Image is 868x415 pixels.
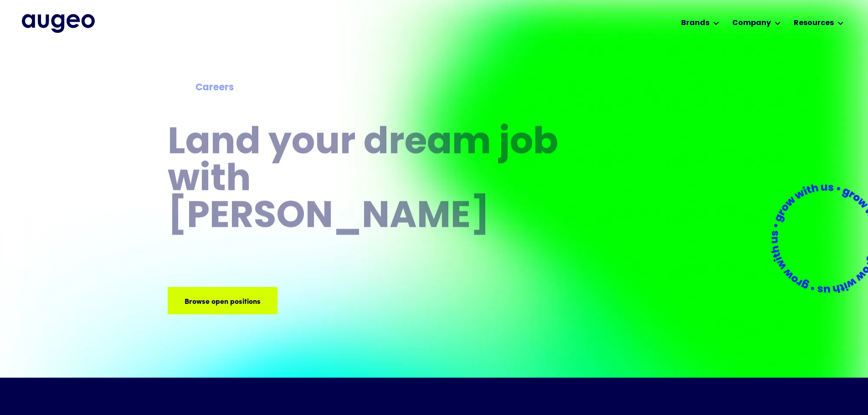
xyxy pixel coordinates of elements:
[22,14,95,32] img: Augeo's full logo in midnight blue.
[168,287,277,314] a: Browse open positions
[168,125,561,236] h1: Land your dream job﻿ with [PERSON_NAME]
[681,18,709,29] div: Brands
[794,18,834,29] div: Resources
[22,14,95,32] a: home
[732,18,771,29] div: Company
[195,83,233,93] strong: Careers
